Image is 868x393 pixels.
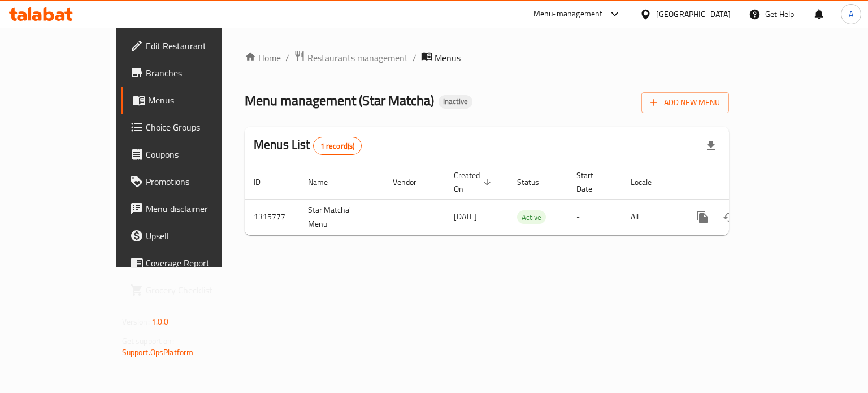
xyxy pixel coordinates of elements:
a: Menu disclaimer [121,195,262,222]
span: 1.0.0 [151,314,169,329]
span: Start Date [576,169,608,196]
div: Menu-management [533,7,603,21]
div: [GEOGRAPHIC_DATA] [656,8,731,20]
span: Choice Groups [146,120,253,134]
span: Branches [146,66,253,80]
span: Active [517,211,546,224]
span: Created On [454,169,494,196]
th: Actions [680,165,806,200]
span: [DATE] [454,209,477,224]
span: Coverage Report [146,256,253,270]
h2: Menus List [254,136,362,155]
span: Inactive [439,97,472,106]
div: Total records count [313,137,362,155]
span: Menu management ( Star Matcha ) [245,88,434,113]
table: enhanced table [245,165,806,235]
span: Promotions [146,175,253,188]
span: Get support on: [122,334,174,348]
span: Status [517,175,554,189]
span: Locale [631,175,666,189]
li: / [413,51,416,64]
span: Coupons [146,148,253,161]
a: Coverage Report [121,249,262,277]
a: Edit Restaurant [121,32,262,59]
span: A [849,8,853,20]
nav: breadcrumb [245,50,729,65]
span: Menu disclaimer [146,202,253,215]
a: Grocery Checklist [121,277,262,304]
a: Support.OpsPlatform [122,345,194,360]
span: Version: [122,314,150,329]
div: Inactive [439,95,472,109]
a: Branches [121,59,262,87]
td: Star Matcha' Menu [299,199,384,235]
td: All [622,199,680,235]
a: Upsell [121,222,262,249]
span: Menus [148,93,253,107]
span: Name [308,175,342,189]
span: Grocery Checklist [146,283,253,297]
button: Add New Menu [641,92,729,113]
button: more [689,204,716,231]
td: 1315777 [245,199,299,235]
span: Add New Menu [650,96,720,110]
a: Menus [121,87,262,114]
a: Coupons [121,141,262,168]
td: - [567,199,622,235]
button: Change Status [716,204,743,231]
div: Active [517,210,546,224]
a: Promotions [121,168,262,195]
a: Home [245,51,281,64]
a: Choice Groups [121,114,262,141]
span: ID [254,175,275,189]
span: Upsell [146,229,253,243]
span: Vendor [393,175,431,189]
span: Menus [435,51,461,64]
span: Restaurants management [307,51,408,64]
span: 1 record(s) [314,141,362,152]
div: Export file [697,132,724,159]
a: Restaurants management [294,50,408,65]
li: / [285,51,289,64]
span: Edit Restaurant [146,39,253,53]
